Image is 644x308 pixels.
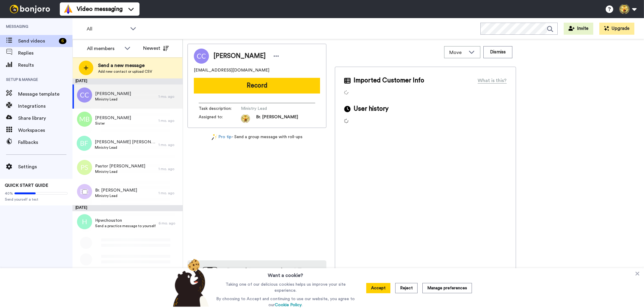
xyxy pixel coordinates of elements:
[241,106,298,112] span: Ministry Lead
[159,118,180,123] div: 1 mo. ago
[212,134,217,140] img: magic-wand.svg
[194,49,209,64] img: Image of Cheryl Cooper
[159,167,180,171] div: 1 mo. ago
[77,87,92,103] img: cc.png
[98,69,152,74] span: Add new contact or upload CSV
[95,169,145,174] span: Ministry Lead
[354,76,424,85] span: Imported Customer Info
[18,103,72,110] span: Integrations
[159,221,180,226] div: 6 mo. ago
[18,90,72,98] span: Message template
[212,134,232,140] a: Pro tip
[77,214,92,229] img: h.png
[77,5,123,13] span: Video messaging
[77,160,92,175] img: ps.png
[63,4,73,14] img: vm-color.svg
[95,145,155,150] span: Ministry Lead
[159,191,180,195] div: 1 mo. ago
[18,139,72,146] span: Fallbacks
[95,115,131,121] span: [PERSON_NAME]
[77,112,92,127] img: mb.png
[268,268,303,279] h3: Want a cookie?
[5,183,48,188] span: QUICK START GUIDE
[168,259,212,307] img: bear-with-cookie.png
[95,224,155,228] span: Send a practice message to yourself
[7,5,53,13] img: bj-logo-header-white.svg
[215,296,356,308] p: By choosing to Accept and continuing to use our website, you agree to our .
[95,187,137,193] span: Br. [PERSON_NAME]
[5,191,13,196] span: 40%
[95,139,155,145] span: [PERSON_NAME] [PERSON_NAME]
[139,42,173,54] button: Newest
[256,114,298,123] span: Br. [PERSON_NAME]
[72,78,183,84] div: [DATE]
[18,115,72,122] span: Share library
[213,52,266,61] span: [PERSON_NAME]
[241,114,250,123] img: ACg8ocJmReoX790cPlEHfzBTuTiD5rSKVnrqkn9tz2XSufh-NzpfniQ=s96-c
[159,94,180,99] div: 1 mo. ago
[194,78,320,94] button: Record
[483,46,512,58] button: Dismiss
[564,23,593,35] button: Invite
[72,205,183,211] div: [DATE]
[215,281,356,294] p: Taking one of our delicious cookies helps us improve your site experience.
[18,37,56,45] span: Send videos
[59,38,66,44] div: 6
[87,25,127,33] span: All
[224,266,320,283] h4: Record from your phone! Try our app [DATE]
[98,62,152,69] span: Send a new message
[194,67,269,73] span: [EMAIL_ADDRESS][DOMAIN_NAME]
[95,163,145,169] span: Pastor [PERSON_NAME]
[449,49,466,56] span: Move
[275,303,302,307] a: Cookie Policy
[366,283,390,293] button: Accept
[159,142,180,147] div: 1 mo. ago
[395,283,418,293] button: Reject
[18,62,72,69] span: Results
[599,23,634,35] button: Upgrade
[5,197,68,202] span: Send yourself a test
[95,193,137,198] span: Ministry Lead
[95,218,155,224] span: Hpwchouston
[199,106,241,112] span: Task description :
[199,114,241,123] span: Assigned to:
[95,91,131,97] span: [PERSON_NAME]
[478,77,507,84] div: What is this?
[354,104,389,113] span: User history
[422,283,472,293] button: Manage preferences
[18,49,72,57] span: Replies
[18,127,72,134] span: Workspaces
[95,121,131,126] span: Sister
[87,45,121,52] div: All members
[187,134,326,140] div: - Send a group message with roll-ups
[95,97,131,102] span: Ministry Lead
[77,136,92,151] img: bf.png
[18,163,72,170] span: Settings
